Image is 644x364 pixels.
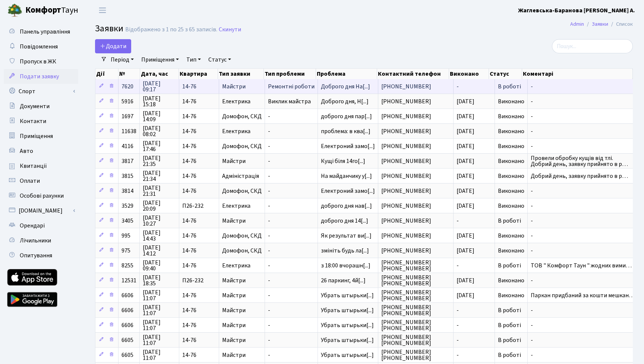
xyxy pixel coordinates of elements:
[182,277,216,283] span: П26-232
[183,53,204,66] a: Тип
[222,98,262,104] span: Електрика
[381,274,450,286] span: [PHONE_NUMBER] [PHONE_NUMBER]
[20,43,58,51] span: Повідомлення
[531,352,635,358] span: -
[457,202,474,210] span: [DATE]
[219,26,241,33] a: Скинути
[498,321,521,329] span: В роботі
[4,159,78,173] a: Квитанції
[20,222,45,230] span: Орендарі
[489,69,522,79] th: Статус
[381,188,450,194] span: [PHONE_NUMBER]
[121,112,133,120] span: 1697
[457,112,474,120] span: [DATE]
[205,53,234,66] a: Статус
[121,306,133,314] span: 6606
[182,337,216,343] span: 14-76
[321,232,372,240] span: Як результат ви[...]
[268,113,315,119] span: -
[321,351,374,359] span: Убрать штырьки[...]
[381,289,450,301] span: [PHONE_NUMBER] [PHONE_NUMBER]
[222,84,262,90] span: Майстри
[222,233,262,239] span: Домофон, СКД
[143,170,176,182] span: [DATE] 21:34
[498,261,521,270] span: В роботі
[531,128,635,134] span: -
[20,147,33,155] span: Авто
[457,291,474,299] span: [DATE]
[20,236,51,245] span: Лічильники
[498,336,521,344] span: В роботі
[531,292,635,298] span: Паркан придбаний за кошти мешкан…
[381,143,450,149] span: [PHONE_NUMBER]
[143,334,176,346] span: [DATE] 11:07
[179,69,218,79] th: Квартира
[498,232,524,240] span: Виконано
[268,352,315,358] span: -
[222,173,262,179] span: Адміністрація
[381,248,450,254] span: [PHONE_NUMBER]
[531,233,635,239] span: -
[143,81,176,92] span: [DATE] 09:17
[498,247,524,255] span: Виконано
[321,202,372,210] span: доброго дня нав[...]
[182,113,216,119] span: 14-76
[182,128,216,134] span: 14-76
[498,306,521,314] span: В роботі
[531,277,635,283] span: -
[268,263,315,269] span: -
[4,114,78,129] a: Контакти
[381,128,450,134] span: [PHONE_NUMBER]
[182,143,216,149] span: 14-76
[268,233,315,239] span: -
[498,112,524,120] span: Виконано
[592,20,608,28] a: Заявки
[222,188,262,194] span: Домофон, СКД
[381,233,450,239] span: [PHONE_NUMBER]
[531,113,635,119] span: -
[268,158,315,164] span: -
[143,289,176,301] span: [DATE] 11:07
[457,127,474,135] span: [DATE]
[531,98,635,104] span: -
[457,232,474,240] span: [DATE]
[222,143,262,149] span: Домофон, СКД
[121,232,130,240] span: 995
[143,95,176,107] span: [DATE] 15:18
[381,203,450,209] span: [PHONE_NUMBER]
[457,306,459,314] span: -
[498,157,524,165] span: Виконано
[457,276,474,285] span: [DATE]
[381,218,450,224] span: [PHONE_NUMBER]
[268,322,315,328] span: -
[498,142,524,150] span: Виконано
[531,218,635,224] span: -
[121,172,133,180] span: 3815
[121,97,133,106] span: 5916
[20,117,46,125] span: Контакти
[125,26,217,33] div: Відображено з 1 по 25 з 65 записів.
[222,352,262,358] span: Майстри
[4,24,78,39] a: Панель управління
[182,233,216,239] span: 14-76
[457,351,459,359] span: -
[381,158,450,164] span: [PHONE_NUMBER]
[381,349,450,361] span: [PHONE_NUMBER] [PHONE_NUMBER]
[182,203,216,209] span: П26-232
[222,203,262,209] span: Електрика
[4,218,78,233] a: Орендарі
[268,292,315,298] span: -
[268,84,315,90] span: Ремонтні роботи
[552,39,633,53] input: Пошук...
[531,263,635,269] span: ТОВ " Комфорт Таун " жодних вими…
[531,322,635,328] span: -
[321,127,370,135] span: проблема: в ква[...]
[143,140,176,152] span: [DATE] 17:46
[457,97,474,106] span: [DATE]
[321,187,375,195] span: Електроний замо[...]
[143,260,176,272] span: [DATE] 09:40
[4,144,78,159] a: Авто
[531,143,635,149] span: -
[321,261,370,270] span: з 18:00 вчорашн[...]
[457,247,474,255] span: [DATE]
